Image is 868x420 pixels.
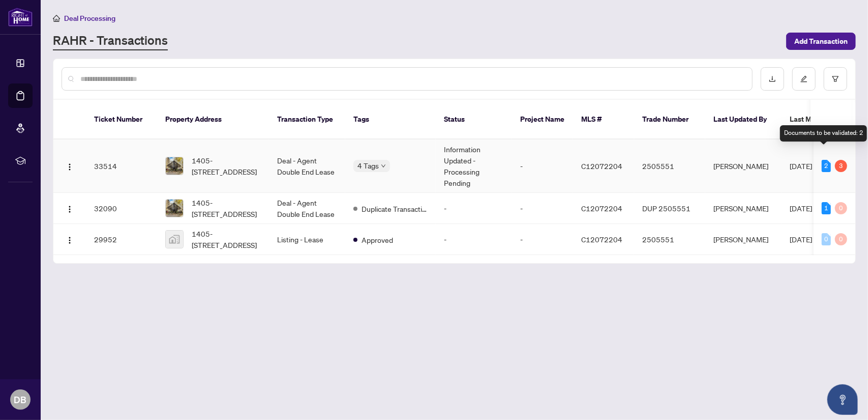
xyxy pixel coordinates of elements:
[705,139,782,193] td: [PERSON_NAME]
[822,233,831,245] div: 0
[822,160,831,172] div: 2
[832,75,839,82] span: filter
[192,228,261,250] span: 1405-[STREET_ADDRESS]
[512,100,573,139] th: Project Name
[800,75,807,82] span: edit
[53,15,60,22] span: home
[780,125,867,142] div: Documents to be validated: 2
[705,224,782,255] td: [PERSON_NAME]
[8,8,33,26] img: logo
[581,204,622,213] span: C12072204
[66,236,74,244] img: Logo
[166,231,183,248] img: thumbnail-img
[62,231,78,247] button: Logo
[634,139,705,193] td: 2505551
[769,75,776,82] span: download
[512,193,573,224] td: -
[269,193,345,224] td: Deal - Agent Double End Lease
[157,100,269,139] th: Property Address
[66,163,74,171] img: Logo
[166,157,183,175] img: thumbnail-img
[269,100,345,139] th: Transaction Type
[790,204,812,213] span: [DATE]
[166,200,183,217] img: thumbnail-img
[794,33,848,49] span: Add Transaction
[581,161,622,171] span: C12072204
[86,193,157,224] td: 32090
[824,67,847,91] button: filter
[581,235,622,244] span: C12072204
[634,100,705,139] th: Trade Number
[86,224,157,255] td: 29952
[66,205,74,213] img: Logo
[634,193,705,224] td: DUP 2505551
[192,155,261,177] span: 1405-[STREET_ADDRESS]
[269,139,345,193] td: Deal - Agent Double End Lease
[53,32,168,50] a: RAHR - Transactions
[573,100,634,139] th: MLS #
[436,193,512,224] td: -
[436,100,512,139] th: Status
[381,163,386,169] span: down
[822,202,831,214] div: 1
[827,384,858,415] button: Open asap
[512,224,573,255] td: -
[345,100,436,139] th: Tags
[705,100,782,139] th: Last Updated By
[192,197,261,219] span: 1405-[STREET_ADDRESS]
[835,233,847,245] div: 0
[436,224,512,255] td: -
[86,139,157,193] td: 33514
[705,193,782,224] td: [PERSON_NAME]
[634,224,705,255] td: 2505551
[790,114,852,125] span: Last Modified Date
[790,235,812,244] span: [DATE]
[436,139,512,193] td: Information Updated - Processing Pending
[269,224,345,255] td: Listing - Lease
[790,161,812,171] span: [DATE]
[14,393,27,407] span: DB
[357,160,379,172] span: 4 Tags
[86,100,157,139] th: Ticket Number
[786,33,856,50] button: Add Transaction
[64,14,115,23] span: Deal Processing
[835,160,847,172] div: 3
[792,67,816,91] button: edit
[761,67,784,91] button: download
[62,200,78,216] button: Logo
[362,203,428,214] span: Duplicate Transaction
[835,202,847,214] div: 0
[362,234,393,245] span: Approved
[512,139,573,193] td: -
[62,158,78,174] button: Logo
